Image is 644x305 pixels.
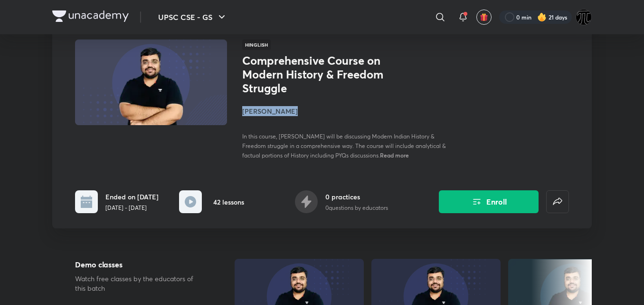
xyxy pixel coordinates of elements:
[242,39,271,50] span: Hinglish
[105,204,159,212] p: [DATE] - [DATE]
[242,133,446,159] span: In this course, [PERSON_NAME] will be discussing Modern Indian History & Freedom struggle in a co...
[75,274,204,293] p: Watch free classes by the educators of this batch
[242,54,398,95] h1: Comprehensive Course on Modern History & Freedom Struggle
[52,10,129,24] a: Company Logo
[152,8,233,27] button: UPSC CSE - GS
[105,192,159,202] h6: Ended on [DATE]
[52,10,129,22] img: Company Logo
[325,204,388,212] p: 0 questions by educators
[380,151,409,159] span: Read more
[439,190,539,213] button: Enroll
[325,192,388,202] h6: 0 practices
[576,9,592,25] img: Watcher
[75,259,204,270] h5: Demo classes
[213,197,244,207] h6: 42 lessons
[546,190,569,213] button: false
[242,106,455,116] h4: [PERSON_NAME]
[74,39,228,126] img: Thumbnail
[476,10,492,25] button: avatar
[537,12,547,22] img: streak
[480,13,488,21] img: avatar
